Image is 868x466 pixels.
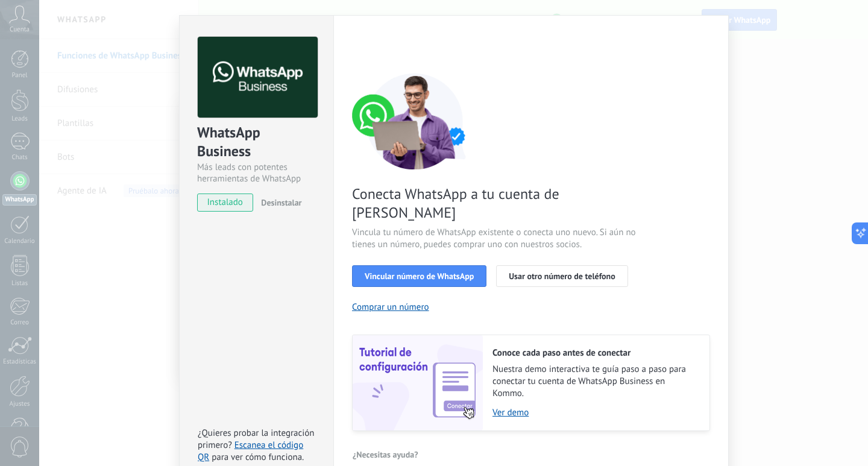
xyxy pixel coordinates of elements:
span: instalado [198,194,253,212]
button: Usar otro número de teléfono [496,265,627,287]
a: Escanea el código QR [198,439,303,463]
span: Vincular número de WhatsApp [365,272,474,280]
span: Vincula tu número de WhatsApp existente o conecta uno nuevo. Si aún no tienes un número, puedes c... [352,227,639,251]
button: ¿Necesitas ayuda? [352,446,419,464]
span: Nuestra demo interactiva te guía paso a paso para conectar tu cuenta de WhatsApp Business en Kommo. [492,364,697,400]
div: Más leads con potentes herramientas de WhatsApp [197,162,316,184]
button: Desinstalar [256,194,301,212]
button: Comprar un número [352,301,429,313]
a: Ver demo [492,407,697,418]
span: Desinstalar [261,197,301,208]
span: Conecta WhatsApp a tu cuenta de [PERSON_NAME] [352,184,639,222]
span: para ver cómo funciona. [212,452,304,463]
button: Vincular número de WhatsApp [352,265,486,287]
span: ¿Necesitas ayuda? [353,450,418,459]
img: connect number [352,73,479,169]
div: WhatsApp Business [197,123,316,162]
h2: Conoce cada paso antes de conectar [492,347,697,359]
span: Usar otro número de teléfono [509,272,615,280]
img: logo_main.png [198,37,318,118]
span: ¿Quieres probar la integración primero? [198,427,315,451]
